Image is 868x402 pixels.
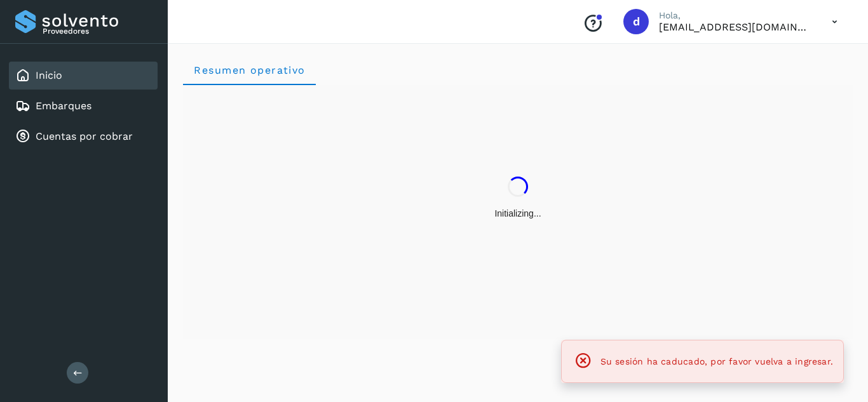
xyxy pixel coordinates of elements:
[36,69,62,81] a: Inicio
[9,92,158,120] div: Embarques
[659,10,811,21] p: Hola,
[659,21,811,33] p: daniel3129@outlook.com
[193,64,306,76] span: Resumen operativo
[36,130,133,142] a: Cuentas por cobrar
[43,27,153,36] p: Proveedores
[9,123,158,151] div: Cuentas por cobrar
[600,356,833,366] span: Su sesión ha caducado, por favor vuelva a ingresar.
[9,62,158,90] div: Inicio
[36,100,92,112] a: Embarques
